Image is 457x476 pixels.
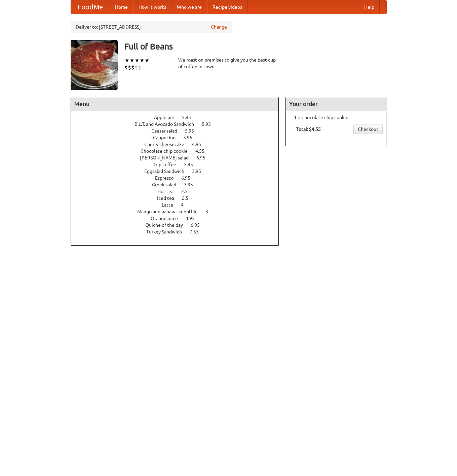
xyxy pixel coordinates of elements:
[110,0,133,14] a: Home
[155,175,203,181] a: Espresso 6.95
[141,148,217,154] a: Chocolate chip cookie 4.55
[141,148,194,154] span: Chocolate chip cookie
[152,162,183,167] span: Drip coffee
[154,115,203,120] a: Apple pie 5.95
[140,155,195,160] span: [PERSON_NAME] salad
[191,222,206,228] span: 6.95
[181,175,197,181] span: 6.95
[353,124,383,134] a: Checkout
[144,142,214,147] a: Cherry cheesecake 4.95
[153,135,205,140] a: Cappucino 3.95
[145,57,150,64] li: ★
[296,126,321,132] b: Total: $4.55
[211,24,227,30] a: Change
[144,142,191,147] span: Cherry cheesecake
[144,169,214,174] a: Eggsalad Sandwich 3.95
[157,195,201,201] a: Iced tea 2.5
[157,189,200,194] a: Hot tea 2.5
[146,229,211,234] a: Turkey Sandwich 7.55
[202,121,218,127] span: 5.95
[186,216,201,221] span: 4.95
[135,57,140,64] li: ★
[124,57,129,64] li: ★
[128,64,131,71] li: $
[182,195,195,201] span: 2.5
[154,115,181,120] span: Apple pie
[140,155,218,160] a: [PERSON_NAME] salad 6.95
[124,40,387,53] h3: Full of Beans
[162,202,180,208] span: Latte
[124,64,128,71] li: $
[71,0,110,14] a: FoodMe
[151,216,185,221] span: Orange juice
[152,162,205,167] a: Drip coffee 5.95
[151,128,206,134] a: Caesar salad 5.95
[207,0,247,14] a: Recipe videos
[152,182,183,187] span: Greek salad
[146,229,189,234] span: Turkey Sandwich
[183,135,199,140] span: 3.95
[192,169,208,174] span: 3.95
[196,155,212,160] span: 6.95
[137,209,221,214] a: Mango and banana smoothie 3
[190,229,205,234] span: 7.55
[192,142,208,147] span: 4.95
[131,64,135,71] li: $
[144,169,191,174] span: Eggsalad Sandwich
[157,189,180,194] span: Hot tea
[181,202,190,208] span: 4
[172,0,207,14] a: Who we are
[133,0,172,14] a: How it works
[286,97,386,111] h4: Your order
[151,128,184,134] span: Caesar salad
[135,64,138,71] li: $
[182,115,198,120] span: 5.95
[151,216,207,221] a: Orange juice 4.95
[195,148,211,154] span: 4.55
[129,57,135,64] li: ★
[178,57,279,70] div: We roast on premises to give you the best cup of coffee in town.
[145,222,190,228] span: Quiche of the day
[157,195,181,201] span: Iced tea
[289,114,383,121] li: 1 × Chocolate chip cookie
[181,189,194,194] span: 2.5
[71,40,118,90] img: angular.jpg
[184,162,200,167] span: 5.95
[135,121,223,127] a: B.L.T. and Avocado Sandwich 5.95
[71,21,232,33] div: Deliver to: [STREET_ADDRESS]
[153,135,182,140] span: Cappucino
[205,209,215,214] span: 3
[71,97,279,111] h4: Menu
[359,0,380,14] a: Help
[184,182,200,187] span: 3.95
[140,57,145,64] li: ★
[155,175,180,181] span: Espresso
[162,202,196,208] a: Latte 4
[152,182,205,187] a: Greek salad 3.95
[145,222,212,228] a: Quiche of the day 6.95
[138,64,141,71] li: $
[135,121,201,127] span: B.L.T. and Avocado Sandwich
[137,209,204,214] span: Mango and banana smoothie
[185,128,201,134] span: 5.95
